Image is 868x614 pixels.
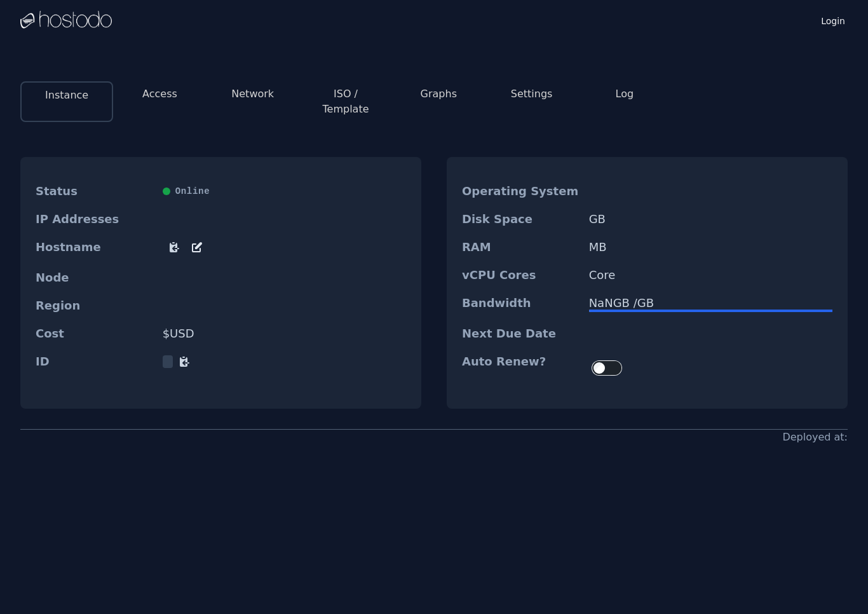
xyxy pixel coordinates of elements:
dt: Status [36,185,153,198]
dt: Hostname [36,241,153,256]
button: Graphs [421,86,457,102]
dt: Node [36,271,153,284]
dd: MB [589,241,832,254]
dt: Bandwidth [462,297,579,312]
dd: GB [589,213,832,226]
button: Access [142,86,177,102]
dt: Region [36,299,153,312]
dd: Core [589,269,832,282]
button: ISO / Template [309,86,382,117]
dt: ID [36,355,153,368]
dt: Cost [36,327,153,340]
button: Network [231,86,274,102]
img: Logo [20,11,112,30]
button: Log [616,86,634,102]
dt: Next Due Date [462,327,579,340]
dt: Operating System [462,185,579,198]
a: Login [818,12,848,27]
dt: Auto Renew? [462,355,579,381]
dt: vCPU Cores [462,269,579,282]
div: NaN GB / GB [589,297,832,310]
div: Online [163,185,406,198]
button: Settings [511,86,553,102]
dt: Disk Space [462,213,579,226]
dd: $ USD [163,327,406,340]
dt: RAM [462,241,579,254]
button: Instance [45,88,88,103]
dt: IP Addresses [36,213,153,226]
div: Deployed at: [782,430,848,445]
